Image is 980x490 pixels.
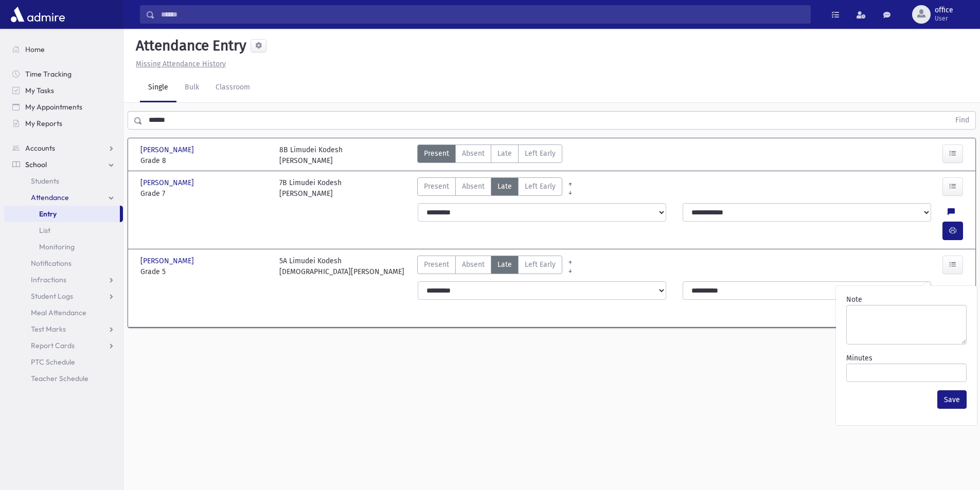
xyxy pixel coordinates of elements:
span: [PERSON_NAME] [140,256,196,266]
span: My Appointments [25,102,82,112]
a: Report Cards [4,337,123,354]
span: Late [497,181,512,192]
span: User [935,14,953,23]
a: Teacher Schedule [4,370,123,387]
span: Meal Attendance [31,308,86,317]
span: Accounts [25,143,55,153]
span: Grade 7 [140,188,269,199]
span: [PERSON_NAME] [140,177,196,188]
span: Student Logs [31,292,73,301]
span: Students [31,176,59,186]
a: Home [4,41,123,58]
h5: Attendance Entry [132,37,246,55]
a: Test Marks [4,321,123,337]
span: School [25,160,47,169]
a: Attendance [4,189,123,206]
span: Test Marks [31,324,66,334]
span: Monitoring [39,242,75,251]
span: Left Early [525,181,556,192]
span: Absent [462,181,485,192]
a: Time Tracking [4,66,123,82]
span: Late [497,148,512,159]
span: My Reports [25,119,62,128]
div: 8B Limudei Kodesh [PERSON_NAME] [279,144,343,166]
input: Search [155,5,810,24]
div: AttTypes [417,144,562,166]
button: Save [937,390,967,409]
a: Students [4,173,123,189]
a: Entry [4,206,120,222]
a: Missing Attendance History [132,60,226,68]
a: Classroom [207,74,258,102]
a: School [4,156,123,173]
span: Notifications [31,259,72,268]
span: Absent [462,148,485,159]
a: Notifications [4,255,123,271]
a: Single [140,74,176,102]
span: Attendance [31,193,69,202]
span: Entry [39,209,57,219]
div: AttTypes [417,177,562,199]
button: Find [949,112,975,129]
a: Student Logs [4,288,123,304]
a: Accounts [4,140,123,156]
a: My Appointments [4,99,123,115]
label: Note [846,294,862,305]
u: Missing Attendance History [136,60,226,68]
div: 7B Limudei Kodesh [PERSON_NAME] [279,177,342,199]
span: Late [497,259,512,270]
span: Present [424,148,449,159]
a: Infractions [4,271,123,288]
img: AdmirePro [8,4,67,25]
a: My Tasks [4,82,123,99]
div: 5A Limudei Kodesh [DEMOGRAPHIC_DATA][PERSON_NAME] [279,256,404,277]
a: Meal Attendance [4,304,123,321]
span: Absent [462,259,485,270]
span: Time Tracking [25,69,72,79]
span: office [935,6,953,14]
a: Bulk [176,74,207,102]
span: List [39,226,50,235]
span: My Tasks [25,86,54,95]
span: Report Cards [31,341,75,350]
span: Teacher Schedule [31,374,88,383]
a: Monitoring [4,239,123,255]
span: Left Early [525,259,556,270]
span: Home [25,45,45,54]
a: List [4,222,123,239]
span: Left Early [525,148,556,159]
span: Grade 8 [140,155,269,166]
span: [PERSON_NAME] [140,144,196,155]
a: PTC Schedule [4,354,123,370]
label: Minutes [846,353,872,364]
span: Present [424,181,449,192]
span: PTC Schedule [31,357,75,367]
div: AttTypes [417,256,562,277]
span: Grade 5 [140,266,269,277]
a: My Reports [4,115,123,132]
span: Present [424,259,449,270]
span: Infractions [31,275,66,284]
